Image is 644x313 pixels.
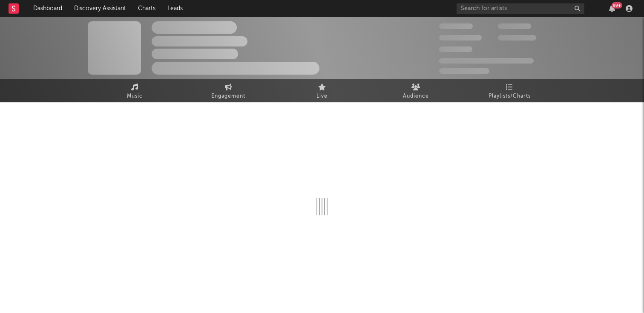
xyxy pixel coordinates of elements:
[403,91,429,101] span: Audience
[439,23,473,29] span: 300 000
[181,79,275,102] a: Engagement
[612,2,622,9] div: 99 +
[316,91,328,101] span: Live
[489,91,531,101] span: Playlists/Charts
[439,58,534,64] span: 50 000 000 Monthly Listeners
[498,23,531,29] span: 100 000
[609,5,615,12] button: 99+
[463,79,556,102] a: Playlists/Charts
[211,91,245,101] span: Engagement
[369,79,463,102] a: Audience
[439,68,489,74] span: Jump Score: 85.0
[498,35,536,41] span: 1 000 000
[88,79,181,102] a: Music
[127,91,143,101] span: Music
[439,35,482,41] span: 50 000 000
[439,46,472,52] span: 100 000
[457,3,584,14] input: Search for artists
[275,79,369,102] a: Live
